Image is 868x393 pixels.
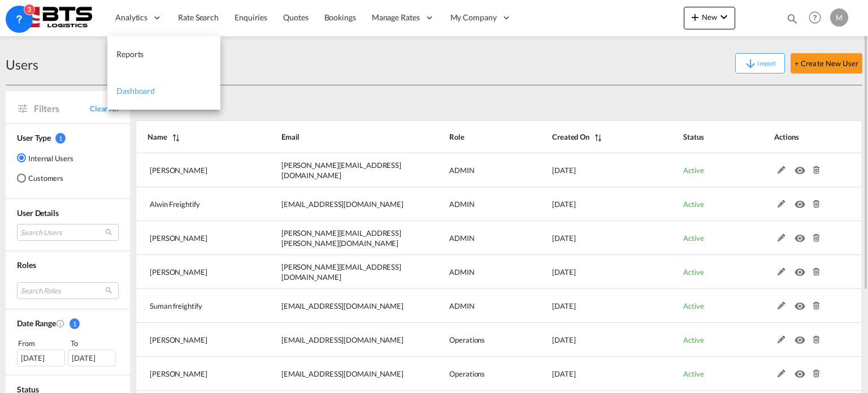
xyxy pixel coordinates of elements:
[115,12,147,23] span: Analytics
[786,12,798,25] md-icon: icon-magnify
[735,53,785,74] button: icon-arrow-downImport
[524,357,655,391] td: 2023-03-14
[253,153,421,187] td: ishwarya.s@freightify.com
[552,200,575,209] span: [DATE]
[524,221,655,255] td: 2025-05-26
[524,120,655,153] th: Created On
[552,301,575,310] span: [DATE]
[421,221,524,255] td: ADMIN
[795,265,809,273] md-icon: icon-eye
[524,187,655,221] td: 2025-05-26
[283,12,308,22] span: Quotes
[116,49,144,59] span: Reports
[150,267,207,277] span: [PERSON_NAME]
[150,301,202,310] span: Suman freightify
[795,163,809,171] md-icon: icon-eye
[421,323,524,357] td: Operations
[150,166,207,175] span: [PERSON_NAME]
[107,36,220,73] a: Reports
[795,197,809,205] md-icon: icon-eye
[253,255,421,289] td: sheikmohamed.a@freightify.com
[684,7,735,29] button: icon-plus 400-fgNewicon-chevron-down
[281,301,403,310] span: [EMAIL_ADDRESS][DOMAIN_NAME]
[136,221,253,255] td: Saranya K
[136,120,253,153] th: Name
[17,172,73,184] md-radio-button: Customers
[17,338,67,349] div: From
[688,10,702,24] md-icon: icon-plus 400-fg
[17,338,119,366] span: From To [DATE][DATE]
[717,10,731,24] md-icon: icon-chevron-down
[116,86,155,96] span: Dashboard
[524,153,655,187] td: 2025-06-12
[524,289,655,323] td: 2025-01-13
[136,153,253,187] td: Ishwarya S
[449,166,475,175] span: ADMIN
[56,319,65,328] md-icon: Created On
[136,289,253,323] td: Suman freightify
[17,208,59,218] span: User Details
[805,8,824,27] span: Help
[281,228,401,248] span: [PERSON_NAME][EMAIL_ADDRESS][PERSON_NAME][DOMAIN_NAME]
[449,234,475,243] span: ADMIN
[150,369,207,378] span: [PERSON_NAME]
[552,234,575,243] span: [DATE]
[136,323,253,357] td: Harald Klees
[688,12,731,21] span: New
[107,73,220,110] a: Dashboard
[17,349,65,366] div: [DATE]
[90,103,119,114] span: Clear All
[744,57,757,71] md-icon: icon-arrow-down
[235,12,267,22] span: Enquiries
[178,12,219,22] span: Rate Search
[449,369,485,378] span: Operations
[372,12,420,23] span: Manage Rates
[552,267,575,277] span: [DATE]
[55,133,66,144] span: 1
[524,255,655,289] td: 2025-01-13
[70,338,119,349] div: To
[795,299,809,307] md-icon: icon-eye
[253,221,421,255] td: saranya.kothandan@freightfy.com
[795,367,809,375] md-icon: icon-eye
[421,255,524,289] td: ADMIN
[281,262,401,282] span: [PERSON_NAME][EMAIL_ADDRESS][DOMAIN_NAME]
[683,200,704,209] span: Active
[281,369,403,378] span: [EMAIL_ADDRESS][DOMAIN_NAME]
[791,53,862,74] button: + Create New User
[281,200,403,209] span: [EMAIL_ADDRESS][DOMAIN_NAME]
[17,152,73,163] md-radio-button: Internal Users
[421,187,524,221] td: ADMIN
[683,267,704,277] span: Active
[17,5,93,31] img: cdcc71d0be7811ed9adfbf939d2aa0e8.png
[253,120,421,153] th: Email
[683,301,704,310] span: Active
[140,90,786,113] div: 11 Users Found
[524,323,655,357] td: 2024-02-01
[552,369,575,378] span: [DATE]
[70,318,80,329] span: 1
[552,166,575,175] span: [DATE]
[17,260,36,270] span: Roles
[683,166,704,175] span: Active
[683,369,704,378] span: Active
[421,357,524,391] td: Operations
[136,187,253,221] td: Alwin Freightify
[17,318,56,328] span: Date Range
[136,357,253,391] td: Fatih Firat
[449,267,475,277] span: ADMIN
[281,335,403,344] span: [EMAIL_ADDRESS][DOMAIN_NAME]
[449,301,475,310] span: ADMIN
[253,323,421,357] td: hklees@btslogistics.com
[68,349,116,366] div: [DATE]
[253,187,421,221] td: alwinregan.a@freightfy.com
[450,12,497,23] span: My Company
[324,12,356,22] span: Bookings
[830,8,848,27] div: M
[150,335,207,344] span: [PERSON_NAME]
[746,120,862,153] th: Actions
[655,120,746,153] th: Status
[449,200,475,209] span: ADMIN
[421,120,524,153] th: Role
[136,255,253,289] td: sheik mohamed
